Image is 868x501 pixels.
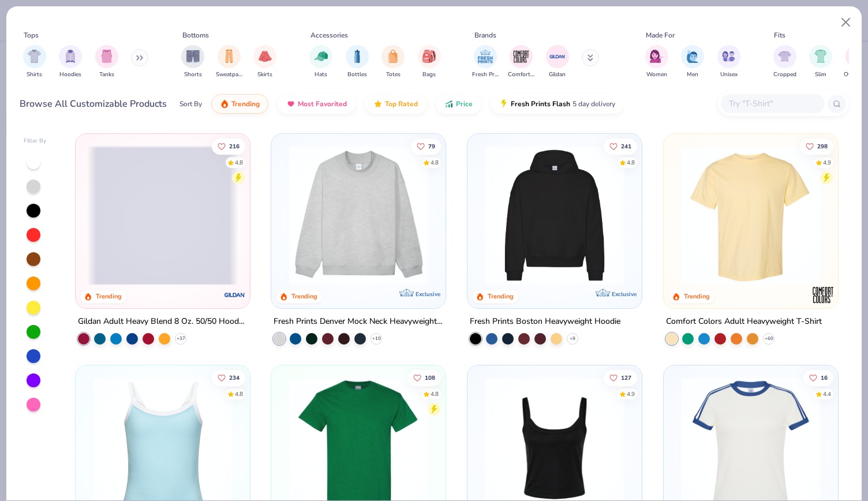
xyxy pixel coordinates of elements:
[811,283,835,306] img: Comfort Colors logo
[549,48,566,65] img: Gildan Image
[216,45,242,79] button: filter button
[99,70,114,79] span: Tanks
[257,70,272,79] span: Skirts
[283,145,434,285] img: f5d85501-0dbb-4ee4-b115-c08fa3845d83
[470,315,620,329] div: Fresh Prints Boston Heavyweight Hoodie
[474,30,496,40] div: Brands
[511,99,570,109] span: Fresh Prints Flash
[809,45,832,79] button: filter button
[800,138,833,154] button: Like
[546,45,569,79] div: filter for Gildan
[220,99,229,109] img: trending.gif
[231,99,260,109] span: Trending
[431,158,439,167] div: 4.8
[238,145,389,285] img: a164e800-7022-4571-a324-30c76f641635
[59,45,82,79] button: filter button
[223,50,235,63] img: Sweatpants Image
[373,99,383,109] img: TopRated.gif
[229,375,240,380] span: 234
[216,45,242,79] div: filter for Sweatpants
[28,50,41,63] img: Shirts Image
[286,99,295,109] img: most_fav.gif
[646,70,667,79] span: Women
[422,70,436,79] span: Bags
[212,138,245,154] button: Like
[573,98,615,111] span: 5 day delivery
[346,45,369,79] button: filter button
[546,45,569,79] button: filter button
[385,99,418,109] span: Top Rated
[422,50,435,63] img: Bags Image
[351,50,364,63] img: Bottles Image
[809,45,832,79] div: filter for Slim
[436,94,481,114] button: Price
[425,375,436,380] span: 108
[411,138,442,154] button: Like
[179,99,202,109] div: Sort By
[181,45,204,79] div: filter for Shorts
[310,30,348,40] div: Accessories
[309,45,332,79] button: filter button
[216,70,242,79] span: Sweatpants
[253,45,276,79] div: filter for Skirts
[229,143,240,149] span: 216
[835,12,857,33] button: Close
[416,290,440,298] span: Exclusive
[23,45,46,79] button: filter button
[386,70,401,79] span: Totes
[675,145,826,285] img: 029b8af0-80e6-406f-9fdc-fdf898547912
[817,143,828,149] span: 298
[604,369,637,386] button: Like
[508,45,534,79] button: filter button
[418,45,441,79] button: filter button
[259,50,272,63] img: Skirts Image
[59,70,81,79] span: Hoodies
[814,50,827,63] img: Slim Image
[472,45,499,79] button: filter button
[823,158,831,167] div: 4.9
[650,50,663,63] img: Women Image
[645,45,668,79] div: filter for Women
[429,143,436,149] span: 79
[646,30,675,40] div: Made For
[315,70,327,79] span: Hats
[720,70,738,79] span: Unisex
[347,70,367,79] span: Bottles
[472,70,499,79] span: Fresh Prints
[764,335,773,342] span: + 60
[773,45,796,79] button: filter button
[181,45,204,79] button: filter button
[472,45,499,79] div: filter for Fresh Prints
[686,50,699,63] img: Men Image
[100,50,113,63] img: Tanks Image
[479,145,630,285] img: 91acfc32-fd48-4d6b-bdad-a4c1a30ac3fc
[408,369,442,386] button: Like
[253,45,276,79] button: filter button
[212,369,245,386] button: Like
[78,315,248,329] div: Gildan Adult Heavy Blend 8 Oz. 50/50 Hooded Sweatshirt
[372,335,381,342] span: + 10
[24,137,47,145] div: Filter By
[508,45,534,79] div: filter for Comfort Colors
[176,335,185,342] span: + 37
[298,99,347,109] span: Most Favorited
[612,290,637,298] span: Exclusive
[477,48,494,65] img: Fresh Prints Image
[773,70,796,79] span: Cropped
[549,70,566,79] span: Gildan
[418,45,441,79] div: filter for Bags
[773,45,796,79] div: filter for Cropped
[20,97,167,111] div: Browse All Customizable Products
[681,45,704,79] button: filter button
[508,70,534,79] span: Comfort Colors
[431,390,439,398] div: 4.8
[499,99,508,109] img: flash.gif
[815,70,826,79] span: Slim
[803,369,833,386] button: Like
[235,158,243,167] div: 4.8
[645,45,668,79] button: filter button
[184,70,202,79] span: Shorts
[365,94,426,114] button: Top Rated
[728,97,817,110] input: Try "T-Shirt"
[778,50,791,63] img: Cropped Image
